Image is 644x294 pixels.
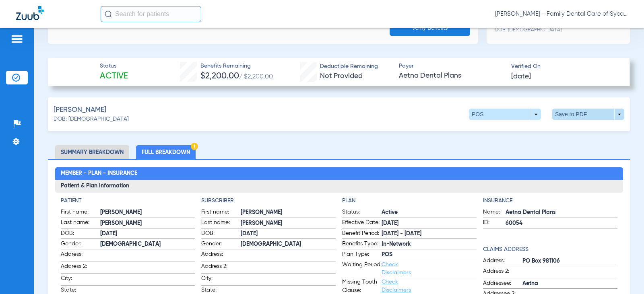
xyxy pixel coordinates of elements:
[100,230,195,238] span: [DATE]
[483,197,617,205] h4: Insurance
[54,105,106,115] span: [PERSON_NAME]
[552,109,624,120] button: Save to PDF
[61,229,100,239] span: DOB:
[483,257,522,266] span: Address:
[495,10,628,18] span: [PERSON_NAME] - Family Dental Care of Sycamore
[483,208,506,218] span: Name:
[55,145,129,159] li: Summary Breakdown
[10,34,23,44] img: hamburger-icon
[522,280,617,288] span: Aetna
[382,208,477,217] span: Active
[382,240,477,249] span: In-Network
[201,229,241,239] span: DOB:
[382,251,477,259] span: POS
[61,262,100,273] span: Address 2:
[100,71,128,82] span: Active
[101,6,201,22] input: Search for patients
[506,219,617,228] span: 60054
[483,218,506,228] span: ID:
[201,274,241,285] span: City:
[483,279,522,289] span: Addressee:
[136,145,196,159] li: Full Breakdown
[241,240,336,249] span: [DEMOGRAPHIC_DATA]
[61,208,100,218] span: First name:
[100,208,195,217] span: [PERSON_NAME]
[342,197,477,205] h4: Plan
[342,240,382,249] span: Benefits Type:
[61,250,100,261] span: Address:
[342,261,382,277] span: Waiting Period:
[55,167,623,180] h2: Member - Plan - Insurance
[200,72,239,80] span: $2,200.00
[241,230,336,238] span: [DATE]
[382,262,411,275] a: Check Disclaimers
[522,257,617,265] span: PO Box 981106
[61,197,195,205] h4: Patient
[382,230,477,238] span: [DATE] - [DATE]
[61,240,100,249] span: Gender:
[506,208,617,217] span: Aetna Dental Plans
[200,62,273,70] span: Benefits Remaining
[399,62,504,70] span: Payer
[61,218,100,228] span: Last name:
[100,240,195,249] span: [DEMOGRAPHIC_DATA]
[100,219,195,228] span: [PERSON_NAME]
[469,109,541,120] button: POS
[382,219,477,228] span: [DATE]
[105,10,112,18] img: Search Icon
[399,71,504,81] span: Aetna Dental Plans
[342,229,382,239] span: Benefit Period:
[201,218,241,228] span: Last name:
[511,62,617,71] span: Verified On
[201,208,241,218] span: First name:
[201,250,241,261] span: Address:
[342,208,382,218] span: Status:
[382,279,411,293] a: Check Disclaimers
[241,219,336,228] span: [PERSON_NAME]
[55,180,623,193] h3: Patient & Plan Information
[54,115,129,123] span: DOB: [DEMOGRAPHIC_DATA]
[241,208,336,217] span: [PERSON_NAME]
[342,250,382,260] span: Plan Type:
[61,274,100,285] span: City:
[511,72,531,82] span: [DATE]
[239,74,273,80] span: / $2,200.00
[320,72,363,80] span: Not Provided
[483,267,522,278] span: Address 2:
[483,245,617,254] h4: Claims Address
[16,6,44,20] img: Zuub Logo
[191,143,198,150] img: Hazard
[201,197,336,205] h4: Subscriber
[342,218,382,228] span: Effective Date:
[320,62,378,71] span: Deductible Remaining
[100,62,128,70] span: Status
[201,262,241,273] span: Address 2:
[201,240,241,249] span: Gender:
